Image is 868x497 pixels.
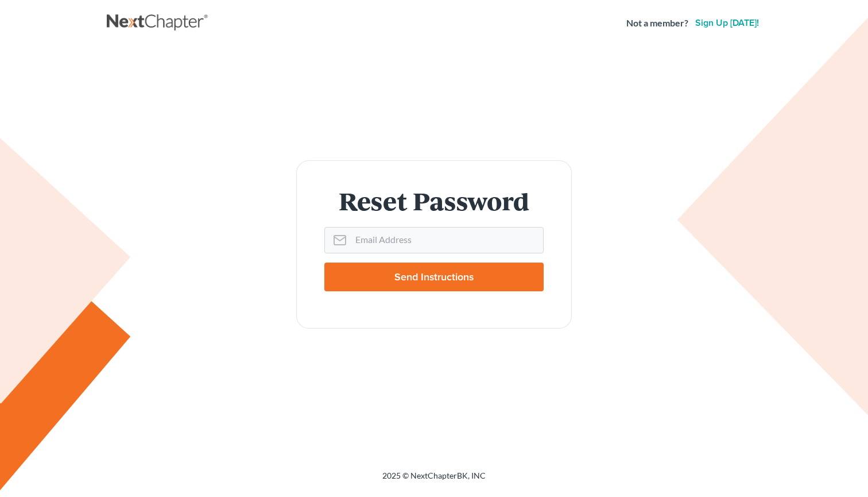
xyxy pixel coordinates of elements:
a: Sign up [DATE]! [693,18,761,28]
input: Send Instructions [324,263,544,291]
h1: Reset Password [324,188,544,213]
input: Email Address [351,228,543,253]
strong: Not a member? [626,17,688,30]
div: 2025 © NextChapterBK, INC [107,470,761,491]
